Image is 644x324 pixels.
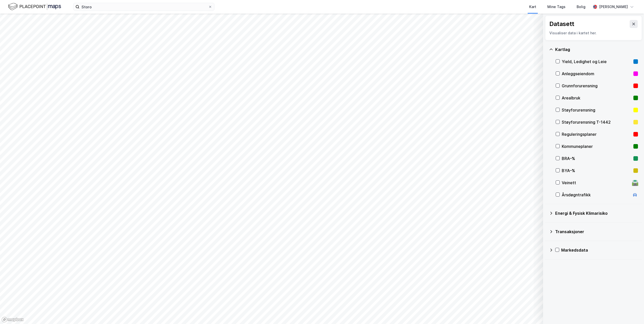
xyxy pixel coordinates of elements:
[79,3,208,11] input: Søk på adresse, matrikkel, gårdeiere, leietakere eller personer
[562,131,631,137] div: Reguleringsplaner
[562,107,631,113] div: Støyforurensning
[632,179,638,186] div: 🛣️
[599,4,628,10] div: [PERSON_NAME]
[555,229,638,235] div: Transaksjoner
[562,155,631,161] div: BRA–%
[562,83,631,89] div: Grunnforurensning
[549,30,638,36] div: Visualiser data i kartet her.
[562,119,631,125] div: Støyforurensning T-1442
[555,210,638,216] div: Energi & Fysisk Klimarisiko
[619,300,644,324] div: Kontrollprogram for chat
[562,143,631,149] div: Kommuneplaner
[577,4,585,10] div: Bolig
[562,180,630,186] div: Veinett
[529,4,536,10] div: Kart
[562,59,631,65] div: Yield, Ledighet og Leie
[549,20,574,28] div: Datasett
[555,46,638,52] div: Kartlag
[562,168,631,174] div: BYA–%
[562,192,630,198] div: Årsdøgntrafikk
[561,247,638,253] div: Markedsdata
[547,4,566,10] div: Mine Tags
[8,2,61,11] img: logo.f888ab2527a4732fd821a326f86c7f29.svg
[562,95,631,101] div: Arealbruk
[619,300,644,324] iframe: Chat Widget
[2,317,24,322] a: Mapbox homepage
[562,71,631,77] div: Anleggseiendom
